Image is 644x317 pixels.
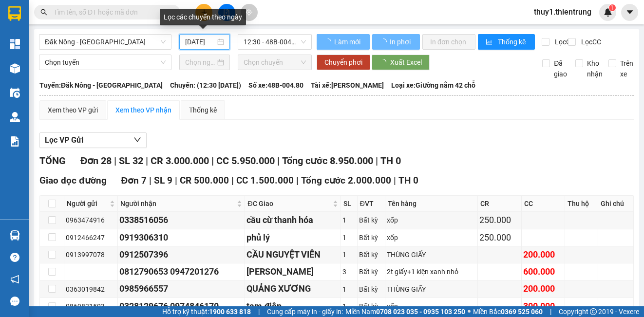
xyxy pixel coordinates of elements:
input: 13/09/2025 [185,37,215,47]
strong: 0708 023 035 - 0935 103 250 [376,308,465,316]
span: | [149,175,152,186]
span: Xuất Excel [390,57,422,68]
th: Tên hàng [385,196,478,212]
img: warehouse-icon [10,112,20,122]
div: 3 [342,266,355,277]
div: 0919306310 [119,231,243,244]
th: Ghi chú [598,196,634,212]
span: Tài xế: [PERSON_NAME] [311,80,384,91]
th: CC [522,196,565,212]
span: SL 32 [119,155,143,167]
strong: 1900 633 818 [209,308,251,316]
div: 0912507396 [119,248,243,261]
span: thuy1.thientrung [526,6,599,18]
span: CR 3.000.000 [151,155,209,167]
button: Làm mới [317,34,370,50]
div: Bất kỳ [359,249,383,260]
span: Chuyến: (12:30 [DATE]) [170,80,241,91]
span: Cung cấp máy in - giấy in: [267,306,343,317]
th: CR [478,196,521,212]
img: warehouse-icon [10,230,20,241]
span: Thống kê [498,37,527,47]
input: Tìm tên, số ĐT hoặc mã đơn [54,7,169,18]
span: Người nhận [120,198,235,209]
span: aim [246,9,252,16]
div: xốp [387,301,476,312]
div: THÙNG GIẤY [387,284,476,295]
div: Bất kỳ [359,266,383,277]
button: plus [195,4,212,21]
div: 0963474916 [66,215,116,225]
div: 1 [342,301,355,312]
th: Thu hộ [565,196,598,212]
div: xốp [387,215,476,225]
span: | [146,155,148,167]
div: Xem theo VP nhận [115,105,171,115]
button: caret-down [621,4,638,21]
div: xốp [387,232,476,243]
span: | [550,306,551,317]
button: file-add [218,4,235,21]
span: loading [379,59,390,66]
span: loading [380,38,388,45]
span: SL 9 [154,175,172,186]
span: TỔNG [39,155,66,167]
div: 0328129676 0974846170 [119,299,243,313]
div: [PERSON_NAME] [246,265,339,279]
span: Đơn 7 [121,175,147,186]
span: notification [10,275,19,284]
div: CẦU NGUYỆT VIÊN [246,248,339,261]
span: down [133,136,141,144]
span: Lọc VP Gửi [45,134,83,146]
span: Miền Bắc [473,306,543,317]
th: ĐVT [358,196,385,212]
span: Miền Nam [345,306,465,317]
div: QUẢNG XƯƠNG [246,282,339,296]
span: caret-down [625,8,634,17]
span: Đơn 28 [80,155,112,167]
span: ĐC Giao [247,198,331,209]
button: In phơi [372,34,420,50]
button: Lọc VP Gửi [39,132,147,148]
img: logo-vxr [8,6,21,21]
button: aim [241,4,258,21]
span: TH 0 [398,175,418,186]
div: 0363019842 [66,284,116,295]
img: warehouse-icon [10,63,20,74]
div: 250.000 [479,213,519,227]
div: 600.000 [523,265,563,279]
span: Đã giao [550,58,571,79]
img: solution-icon [10,136,20,147]
span: question-circle [10,253,19,262]
span: ⚪️ [468,310,471,314]
span: Giao dọc đường [39,175,107,186]
sup: 1 [609,4,616,11]
div: 2t giấy+1 kiện xanh nhỏ [387,266,476,277]
span: 1 [610,4,614,11]
span: 12:30 - 48B-004.80 [244,35,306,49]
div: 200.000 [523,282,563,296]
div: THÙNG GIẤY [387,249,476,260]
span: | [114,155,116,167]
span: Làm mới [334,37,362,47]
div: Bất kỳ [359,301,383,312]
span: bar-chart [486,38,494,46]
span: Loại xe: Giường nằm 42 chỗ [391,80,475,91]
img: warehouse-icon [10,88,20,98]
span: | [394,175,396,186]
span: Người gửi [67,198,108,209]
span: Kho nhận [583,58,606,79]
span: | [376,155,378,167]
div: 250.000 [479,231,519,244]
button: Xuất Excel [372,55,430,70]
button: bar-chartThống kê [478,34,535,50]
span: Đăk Nông - Hà Nội [45,35,166,49]
span: Lọc CC [577,37,603,47]
span: | [258,306,260,317]
b: Tuyến: Đăk Nông - [GEOGRAPHIC_DATA] [39,81,163,89]
span: Lọc CR [551,37,576,47]
span: search [40,9,47,16]
div: 1 [342,249,355,260]
span: TH 0 [380,155,401,167]
th: SL [341,196,357,212]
